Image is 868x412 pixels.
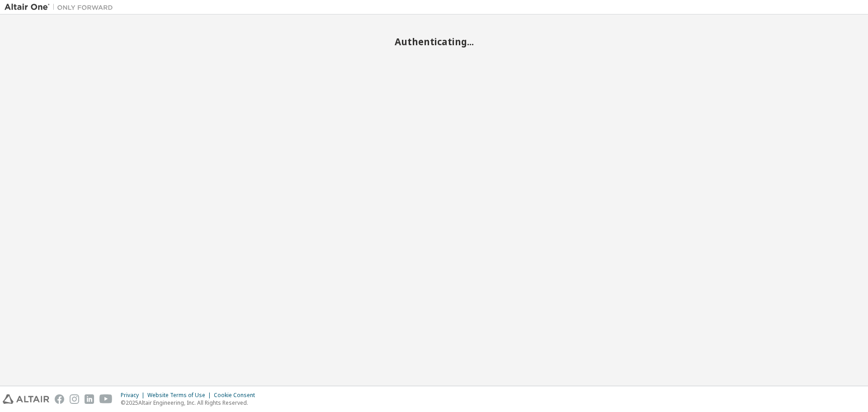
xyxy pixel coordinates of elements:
img: facebook.svg [55,394,64,404]
img: linkedin.svg [85,394,94,404]
div: Privacy [121,392,147,399]
h2: Authenticating... [5,36,863,47]
p: © 2025 Altair Engineering, Inc. All Rights Reserved. [121,399,260,407]
img: instagram.svg [70,394,79,404]
img: Altair One [5,3,118,12]
div: Cookie Consent [214,392,260,399]
div: Website Terms of Use [147,392,214,399]
img: youtube.svg [99,394,113,404]
img: altair_logo.svg [3,394,49,404]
